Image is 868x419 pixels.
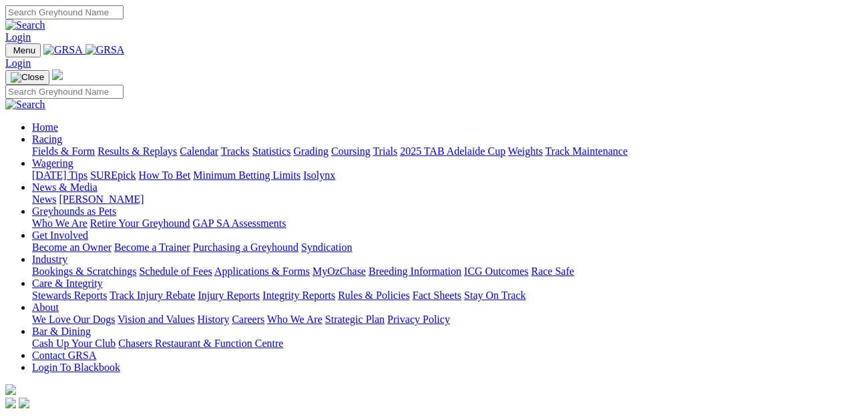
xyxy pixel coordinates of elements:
[5,398,16,408] img: facebook.svg
[32,230,88,241] a: Get Involved
[11,72,44,83] img: Close
[19,398,29,408] img: twitter.svg
[387,314,450,325] a: Privacy Policy
[32,314,863,326] div: About
[32,314,115,325] a: We Love Our Dogs
[232,314,264,325] a: Careers
[139,266,212,277] a: Schedule of Fees
[180,145,218,157] a: Calendar
[5,31,31,43] a: Login
[59,193,144,205] a: [PERSON_NAME]
[85,44,125,56] img: GRSA
[5,5,124,19] input: Search
[331,145,371,157] a: Coursing
[193,218,286,229] a: GAP SA Assessments
[32,242,863,254] div: Get Involved
[90,169,136,181] a: SUREpick
[32,290,107,301] a: Stewards Reports
[32,326,91,337] a: Bar & Dining
[32,218,863,230] div: Greyhounds as Pets
[32,338,116,349] a: Cash Up Your Club
[32,218,87,229] a: Who We Are
[197,314,229,325] a: History
[118,338,283,349] a: Chasers Restaurant & Function Centre
[32,362,120,373] a: Login To Blackbook
[5,85,124,99] input: Search
[32,181,97,193] a: News & Media
[369,266,461,277] a: Breeding Information
[97,145,177,157] a: Results & Replays
[5,384,16,395] img: logo-grsa-white.png
[312,266,366,277] a: MyOzChase
[464,266,528,277] a: ICG Outcomes
[5,19,45,31] img: Search
[252,145,291,157] a: Statistics
[32,145,95,157] a: Fields & Form
[43,44,83,56] img: GRSA
[114,242,190,253] a: Become a Trainer
[32,278,103,289] a: Care & Integrity
[90,218,190,229] a: Retire Your Greyhound
[221,145,250,157] a: Tracks
[400,145,505,157] a: 2025 TAB Adelaide Cup
[413,290,461,301] a: Fact Sheets
[193,242,298,253] a: Purchasing a Greyhound
[32,266,863,278] div: Industry
[32,133,62,145] a: Racing
[508,145,543,157] a: Weights
[32,290,863,302] div: Care & Integrity
[32,205,116,217] a: Greyhounds as Pets
[32,121,58,133] a: Home
[262,290,335,301] a: Integrity Reports
[139,169,191,181] a: How To Bet
[118,314,194,325] a: Vision and Values
[32,350,96,361] a: Contact GRSA
[214,266,310,277] a: Applications & Forms
[32,338,863,350] div: Bar & Dining
[32,193,56,205] a: News
[5,99,45,111] img: Search
[294,145,329,157] a: Grading
[5,43,41,57] button: Toggle navigation
[52,69,63,80] img: logo-grsa-white.png
[32,169,863,181] div: Wagering
[546,145,628,157] a: Track Maintenance
[193,169,300,181] a: Minimum Betting Limits
[464,290,525,301] a: Stay On Track
[32,145,863,157] div: Racing
[301,242,352,253] a: Syndication
[5,57,31,69] a: Login
[110,290,195,301] a: Track Injury Rebate
[338,290,410,301] a: Rules & Policies
[32,266,136,277] a: Bookings & Scratchings
[13,45,35,55] span: Menu
[5,70,49,85] button: Toggle navigation
[267,314,322,325] a: Who We Are
[325,314,385,325] a: Strategic Plan
[531,266,574,277] a: Race Safe
[32,193,863,205] div: News & Media
[32,157,73,169] a: Wagering
[32,169,87,181] a: [DATE] Tips
[32,302,59,313] a: About
[32,242,112,253] a: Become an Owner
[303,169,335,181] a: Isolynx
[198,290,260,301] a: Injury Reports
[32,254,67,265] a: Industry
[373,145,397,157] a: Trials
